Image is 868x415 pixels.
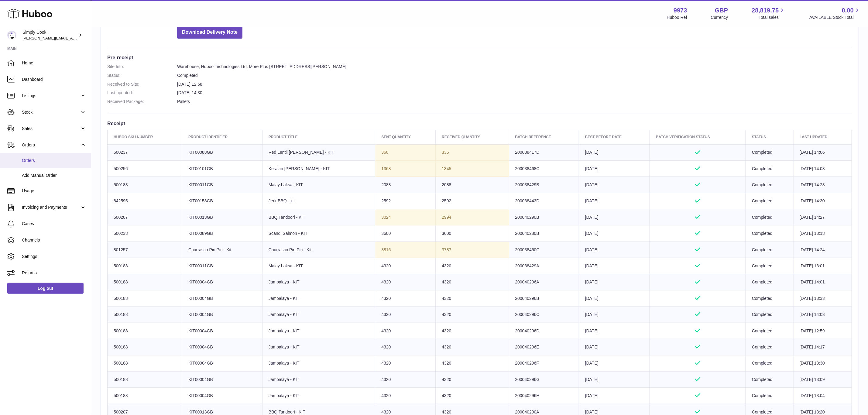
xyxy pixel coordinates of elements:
td: 200038468C [509,160,579,177]
span: Stock [22,109,80,115]
dd: Warehouse, Huboo Technologies Ltd, More Plus [STREET_ADDRESS][PERSON_NAME] [177,64,852,70]
td: [DATE] 14:24 [794,242,852,258]
td: 3787 [436,242,509,258]
td: [DATE] 13:30 [794,355,852,371]
td: 4320 [436,258,509,274]
span: Channels [22,237,86,243]
td: [DATE] [579,193,650,209]
td: Completed [746,274,794,290]
td: 500188 [108,323,182,339]
td: 4320 [436,388,509,404]
td: 500188 [108,372,182,388]
div: Huboo Ref [667,15,687,20]
td: 500188 [108,355,182,371]
td: 500183 [108,177,182,193]
th: Best Before Date [579,130,650,144]
th: Huboo SKU Number [108,130,182,144]
td: [DATE] 14:01 [794,274,852,290]
span: Returns [22,270,86,276]
td: Malay Laksa - KIT [262,177,375,193]
td: [DATE] 14:27 [794,209,852,225]
dd: [DATE] 14:30 [177,90,852,96]
th: Status [746,130,794,144]
td: 2592 [436,193,509,209]
td: KIT00004GB [182,388,262,404]
td: [DATE] 13:09 [794,372,852,388]
td: [DATE] [579,355,650,371]
td: 3600 [375,225,436,242]
td: Jerk BBQ - kit [262,193,375,209]
td: [DATE] 14:30 [794,193,852,209]
td: Churrasco Piri Piri - Kit [182,242,262,258]
td: 200040296E [509,339,579,355]
span: Orders [22,158,86,163]
td: Jambalaya - KIT [262,355,375,371]
td: Completed [746,209,794,225]
td: Jambalaya - KIT [262,339,375,355]
td: Completed [746,323,794,339]
img: emma@simplycook.com [7,31,16,40]
td: 500188 [108,290,182,307]
td: 2088 [436,177,509,193]
td: Jambalaya - KIT [262,388,375,404]
td: Completed [746,307,794,323]
span: Invoicing and Payments [22,204,80,210]
th: Sent Quantity [375,130,436,144]
span: 28,819.75 [752,6,779,15]
dt: Site Info: [107,64,177,70]
td: 200040296H [509,388,579,404]
td: 500256 [108,160,182,177]
td: [DATE] 13:04 [794,388,852,404]
th: Product title [262,130,375,144]
span: Home [22,60,86,66]
td: Completed [746,355,794,371]
td: 336 [436,144,509,160]
td: 200038429B [509,177,579,193]
th: Last updated [794,130,852,144]
td: [DATE] 14:06 [794,144,852,160]
dt: Status: [107,73,177,78]
td: 4320 [375,372,436,388]
td: 200038443D [509,193,579,209]
td: Jambalaya - KIT [262,323,375,339]
td: Red Lentil [PERSON_NAME] - KIT [262,144,375,160]
td: 4320 [375,307,436,323]
td: KIT00089GB [182,225,262,242]
td: [DATE] [579,290,650,307]
td: 801257 [108,242,182,258]
dd: Pallets [177,99,852,105]
td: 4320 [436,290,509,307]
td: 200038429A [509,258,579,274]
td: 200040296F [509,355,579,371]
td: [DATE] [579,144,650,160]
th: Batch Verification Status [650,130,746,144]
td: 500188 [108,388,182,404]
span: Cases [22,221,86,227]
td: 4320 [436,355,509,371]
td: 200040280B [509,225,579,242]
td: 842595 [108,193,182,209]
td: [DATE] 12:59 [794,323,852,339]
td: 4320 [375,339,436,355]
td: 4320 [436,274,509,290]
span: Add Manual Order [22,173,86,178]
span: Dashboard [22,77,86,82]
span: Usage [22,188,86,194]
td: KIT00101GB [182,160,262,177]
td: KIT00011GB [182,258,262,274]
td: Completed [746,290,794,307]
td: 500188 [108,339,182,355]
td: BBQ Tandoori - KIT [262,209,375,225]
button: Download Delivery Note [177,26,242,39]
td: 3816 [375,242,436,258]
td: 500183 [108,258,182,274]
td: [DATE] 13:33 [794,290,852,307]
td: [DATE] 14:17 [794,339,852,355]
td: 4320 [436,323,509,339]
td: Jambalaya - KIT [262,290,375,307]
td: [DATE] [579,323,650,339]
td: 1368 [375,160,436,177]
span: Listings [22,93,80,99]
td: KIT00004GB [182,290,262,307]
td: 200040296A [509,274,579,290]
